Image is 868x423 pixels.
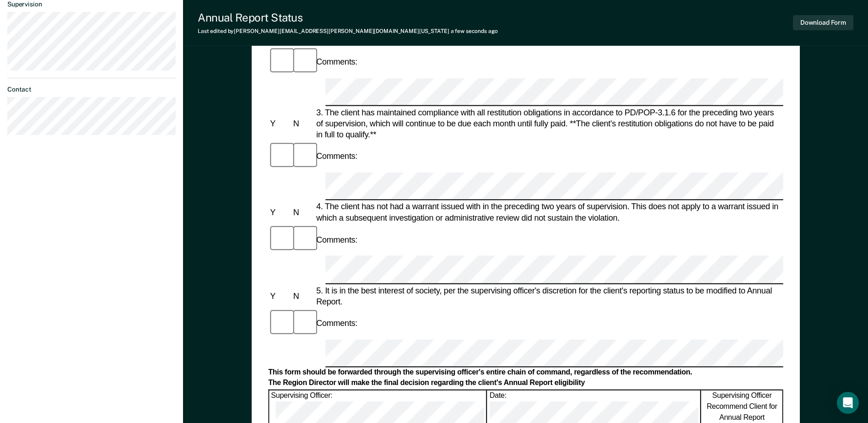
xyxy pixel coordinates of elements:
span: a few seconds ago [451,28,498,34]
div: The Region Director will make the final decision regarding the client's Annual Report eligibility [268,379,783,388]
div: This form should be forwarded through the supervising officer's entire chain of command, regardle... [268,368,783,378]
div: Comments: [314,151,359,162]
div: 5. It is in the best interest of society, per the supervising officer's discretion for the client... [314,285,783,307]
div: 4. The client has not had a warrant issued with in the preceding two years of supervision. This d... [314,201,783,223]
div: Annual Report Status [198,11,498,24]
dt: Supervision [7,0,176,8]
div: Comments: [314,234,359,245]
div: Y [268,290,291,301]
button: Download Form [793,15,853,30]
div: N [291,207,314,218]
div: Open Intercom Messenger [837,392,859,414]
div: Comments: [314,56,359,67]
div: Comments: [314,318,359,329]
div: Y [268,118,291,129]
div: 3. The client has maintained compliance with all restitution obligations in accordance to PD/POP-... [314,107,783,140]
div: N [291,290,314,301]
div: Last edited by [PERSON_NAME][EMAIL_ADDRESS][PERSON_NAME][DOMAIN_NAME][US_STATE] [198,28,498,34]
div: Y [268,207,291,218]
dt: Contact [7,86,176,93]
div: N [291,118,314,129]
